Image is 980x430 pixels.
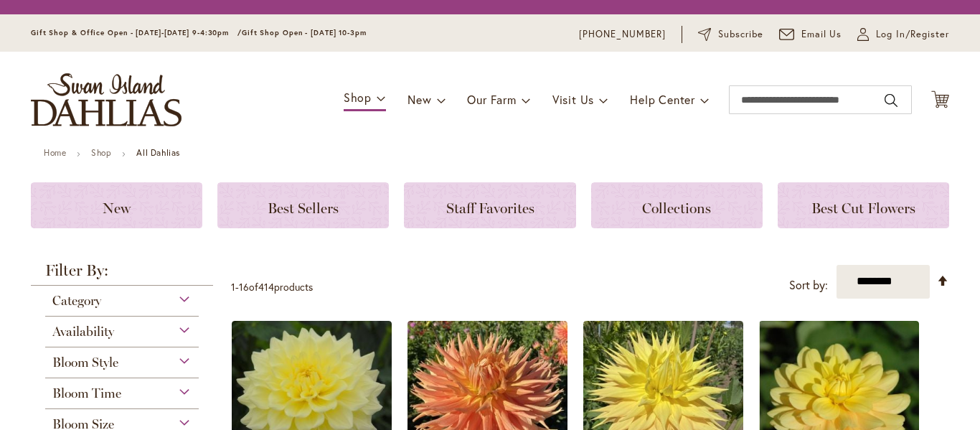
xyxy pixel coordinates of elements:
span: Subscribe [718,27,763,42]
span: Our Farm [467,92,516,107]
span: Help Center [630,92,695,107]
a: Log In/Register [857,27,949,42]
a: Collections [591,182,763,228]
span: Collections [642,200,711,217]
span: Staff Favorites [446,200,534,217]
span: Gift Shop Open - [DATE] 10-3pm [242,28,367,37]
a: Home [44,147,66,158]
span: Best Sellers [268,200,339,217]
span: Visit Us [552,92,594,107]
button: Search [885,89,897,112]
span: Shop [344,90,372,105]
span: 414 [258,280,274,294]
span: 1 [231,280,235,294]
a: Best Cut Flowers [778,182,949,228]
span: New [407,92,431,107]
a: Shop [91,147,111,158]
strong: All Dahlias [136,147,180,158]
a: Best Sellers [217,182,389,228]
label: Sort by: [789,272,828,299]
span: Email Us [801,27,842,42]
span: Gift Shop & Office Open - [DATE]-[DATE] 9-4:30pm / [31,28,242,37]
a: Subscribe [698,27,763,42]
span: Category [52,293,101,309]
a: store logo [31,73,182,126]
strong: Filter By: [31,263,213,286]
span: Best Cut Flowers [811,200,915,217]
span: New [103,200,131,217]
p: - of products [231,276,313,299]
span: Log In/Register [876,27,949,42]
span: Bloom Time [52,385,121,401]
a: Staff Favorites [404,182,575,228]
a: New [31,182,202,228]
span: Availability [52,324,114,340]
span: 16 [239,280,249,294]
span: Bloom Style [52,355,118,370]
a: Email Us [779,27,842,42]
a: [PHONE_NUMBER] [579,27,666,42]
